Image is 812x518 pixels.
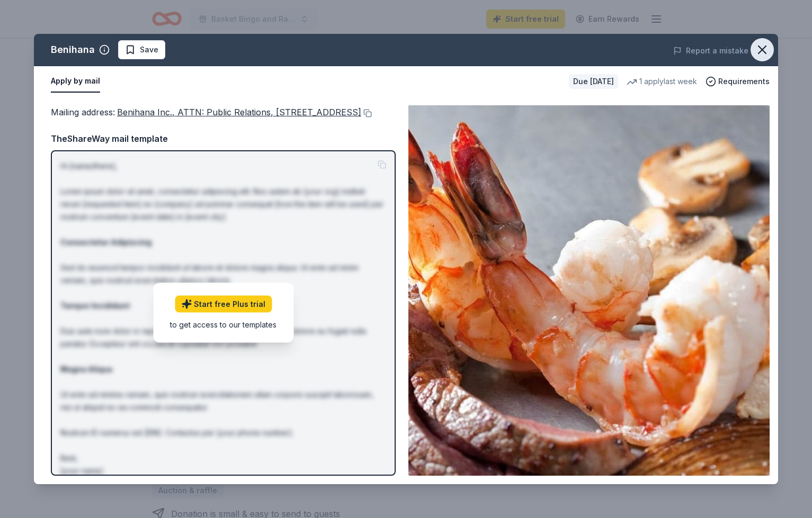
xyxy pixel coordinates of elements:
span: Save [140,43,158,56]
button: Report a mistake [673,44,748,57]
strong: Magna Aliqua [60,365,112,374]
div: to get access to our templates [170,319,276,330]
div: Due [DATE] [569,74,618,89]
strong: Consectetur Adipiscing [60,238,151,247]
img: Image for Benihana [408,105,770,476]
button: Requirements [706,75,770,88]
div: 1 apply last week [627,75,697,88]
button: Apply by mail [51,70,100,93]
button: Save [118,40,165,59]
p: Hi [name/there], Lorem ipsum dolor sit amet, consectetur adipiscing elit. Nos autem ab [your org]... [60,160,386,477]
span: Benihana Inc., ATTN: Public Relations, [STREET_ADDRESS] [117,107,361,117]
strong: Tempor Incididunt [60,301,130,310]
span: Requirements [718,75,770,88]
div: Benihana [51,41,95,58]
div: TheShareWay mail template [51,132,396,146]
div: Mailing address : [51,105,396,119]
a: Start free Plus trial [175,296,272,313]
